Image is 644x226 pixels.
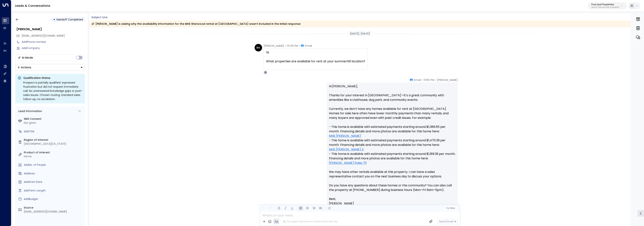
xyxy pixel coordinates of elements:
[22,34,65,38] span: [EMAIL_ADDRESS][DOMAIN_NAME]
[329,161,367,165] a: [PERSON_NAME] Pulse 711
[15,64,85,71] button: Actions
[24,172,83,176] div: AddArea
[266,59,365,64] div: What properties are available for rent at your summerhill location?
[23,76,83,80] p: Qualification Status
[422,78,423,82] span: •
[24,130,83,133] div: AddTitle
[24,151,83,154] label: Product of Interest
[348,31,371,36] div: [DATE], [DATE]
[22,56,33,60] div: AI Mode
[15,64,85,71] div: Button group with a nested menu
[264,71,267,74] div: K
[591,7,619,8] p: 34e1cd17-0f68-49af-bd32-3c48ce8611d1
[268,206,272,211] button: Redo
[53,16,55,23] div: •
[285,44,286,48] span: •
[305,44,312,48] span: Email
[437,78,458,82] span: [PERSON_NAME]
[450,207,450,209] span: |
[24,142,83,146] div: [GEOGRAPHIC_DATA][US_STATE]
[24,163,83,167] div: AddNo. of People
[24,180,83,184] div: AddStart Date
[329,147,364,152] a: MHE [PERSON_NAME] 4
[329,197,336,201] span: Best,
[329,201,354,206] span: [PERSON_NAME]
[435,78,436,82] span: •
[588,2,627,9] button: Four Leaf Properties34e1cd17-0f68-49af-bd32-3c48ce8611d1
[24,121,83,125] div: Not given
[255,44,262,51] div: RH
[24,206,83,210] label: Source
[446,207,455,209] span: Cc Bcc
[24,154,83,158] div: Home
[91,15,108,19] span: Subject Line:
[24,189,83,193] div: AddTerm Length
[22,46,85,50] div: AddCompany
[91,22,300,26] div: [PERSON_NAME] is asking why the availability information for the MHE Sherwood rental at [GEOGRAPH...
[266,50,365,55] div: Hi,
[57,18,83,21] span: Handoff Completed
[24,138,83,142] label: Region of Interest
[24,197,83,201] div: AddBudget
[23,81,83,101] div: Prospect is partially qualified: expressed frustration but did not request immediate call. No una...
[329,134,361,138] a: MHE [PERSON_NAME]
[329,84,455,197] p: Hi [PERSON_NAME], Thanks for your interest in [GEOGRAPHIC_DATA]—it’s a great community with ameni...
[24,117,83,121] label: SMS Consent
[414,78,421,82] span: Email
[17,109,42,113] div: Lead Information
[591,3,619,6] p: Four Leaf Properties
[22,34,65,38] span: rayan.habbab@gmail.com
[444,206,456,210] button: Cc|Bcc
[17,66,31,69] div: Actions
[24,210,83,214] div: [EMAIL_ADDRESS][DOMAIN_NAME]
[287,44,298,48] span: 01:46 PM
[15,4,50,8] a: Leads & Conversations
[22,40,85,44] div: AddPhone number
[261,206,266,211] button: Undo
[283,220,338,223] div: The agent signature is added automatically
[459,78,467,86] img: profile-logo.png
[299,44,300,48] span: •
[424,78,434,82] span: 01:50 PM
[16,27,85,32] div: [PERSON_NAME]
[264,44,284,48] span: [PERSON_NAME]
